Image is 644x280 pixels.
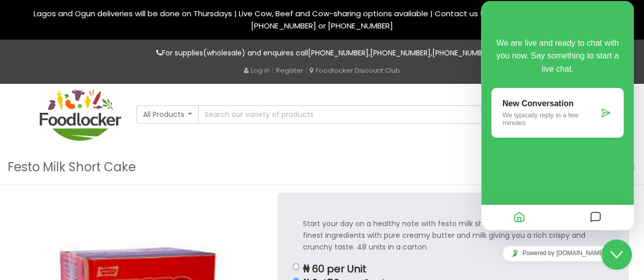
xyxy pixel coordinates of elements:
[34,8,610,31] span: Lagos and Ogun deliveries will be done on Thursdays | Live Cow, Beef and Cow-sharing options avai...
[305,65,307,75] span: |
[40,47,605,59] p: For supplies(wholesale) and enquires call , ,
[8,158,136,177] h3: Festo Milk Short Cake
[601,239,634,270] iframe: chat widget
[303,218,603,253] p: Start your day on a healthy note with festo milk shortcake biscuit. Made with the finest ingredie...
[308,48,369,58] a: [PHONE_NUMBER]
[303,263,603,275] p: ₦ 60 per Unit
[481,242,634,265] iframe: chat widget
[276,66,303,75] a: Register
[136,105,199,123] button: All Products
[244,66,270,75] a: Log in
[293,263,299,270] input: ₦ 60 per Unit
[432,48,493,58] a: [PHONE_NUMBER]
[198,105,488,123] input: Search our variety of products
[370,48,431,58] a: [PHONE_NUMBER]
[481,1,634,230] iframe: chat widget
[40,89,121,141] img: FoodLocker
[272,65,274,75] span: |
[310,66,400,75] a: Foodlocker Discount Club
